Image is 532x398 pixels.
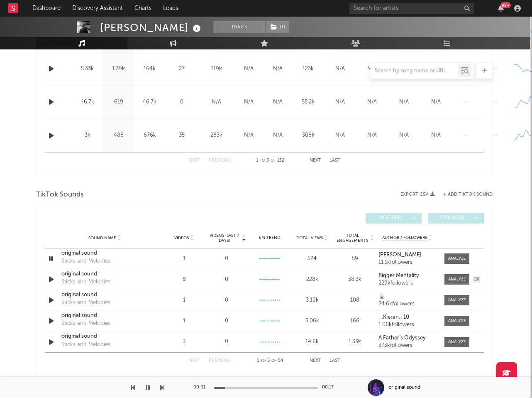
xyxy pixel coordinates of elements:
[349,3,474,14] input: Search for artists
[378,260,436,265] div: 11.1k followers
[390,131,418,140] div: N/A
[435,192,493,197] button: + Add TikTok Sound
[378,335,426,341] strong: A Father’s Odyssey
[366,213,422,224] button: UGC(54)
[167,98,196,106] div: 0
[326,98,354,106] div: N/A
[207,233,241,243] span: Videos (last 7 days)
[326,131,354,140] div: N/A
[293,317,332,325] div: 3.06k
[61,341,110,349] div: Sticks and Melodies
[165,317,203,325] div: 1
[247,356,293,366] div: 1 5 54
[371,216,409,221] span: UGC ( 54 )
[188,158,200,163] button: First
[378,335,436,341] a: A Father’s Odyssey
[378,301,436,307] div: 24.6k followers
[336,338,374,346] div: 1.33k
[136,98,163,106] div: 46.7k
[378,294,436,300] a: 🥋
[390,98,418,106] div: N/A
[378,294,385,299] strong: 🥋
[378,280,436,286] div: 229k followers
[310,158,321,163] button: Next
[165,255,203,263] div: 1
[400,192,435,197] button: Export CSV
[336,317,374,325] div: 166
[61,332,148,341] a: original sound
[105,131,132,140] div: 488
[422,131,450,140] div: N/A
[310,359,321,363] button: Next
[428,213,484,224] button: Official(0)
[36,190,84,200] span: TikTok Sounds
[250,235,289,241] div: 6M Trend
[378,252,436,258] a: [PERSON_NAME]
[500,2,511,8] div: 99 +
[165,338,203,346] div: 3
[236,98,261,106] div: N/A
[358,131,386,140] div: N/A
[61,249,148,258] a: original sound
[336,275,374,284] div: 38.3k
[61,312,148,320] a: original sound
[443,192,493,197] button: + Add TikTok Sound
[265,131,290,140] div: N/A
[105,98,132,106] div: 619
[498,5,504,12] button: 99+
[378,252,421,258] strong: [PERSON_NAME]
[213,21,265,33] button: Track
[61,270,148,278] a: original sound
[329,158,340,163] button: Last
[225,338,228,346] div: 0
[336,255,374,263] div: 59
[61,257,110,265] div: Sticks and Melodies
[329,359,340,363] button: Last
[293,275,332,284] div: 228k
[225,296,228,305] div: 0
[378,322,436,328] div: 1.06k followers
[188,359,200,363] button: First
[200,131,232,140] div: 283k
[378,343,436,349] div: 373k followers
[136,131,163,140] div: 676k
[294,98,322,106] div: 55.2k
[247,156,293,166] div: 1 5 152
[61,278,110,286] div: Sticks and Melodies
[378,314,409,320] strong: _.Kieran._10
[61,299,110,307] div: Sticks and Melodies
[293,338,332,346] div: 14.6k
[336,233,369,243] span: Total Engagements
[225,317,228,325] div: 0
[261,359,266,363] span: to
[358,98,386,106] div: N/A
[378,273,419,278] strong: Bigger Mentality
[209,158,231,163] button: Previous
[74,98,101,106] div: 46.7k
[265,98,290,106] div: N/A
[378,273,436,279] a: Bigger Mentality
[336,296,374,305] div: 108
[165,275,203,284] div: 8
[236,131,261,140] div: N/A
[61,319,110,328] div: Sticks and Melodies
[266,21,289,33] button: (1)
[260,159,265,162] span: to
[100,21,203,34] div: [PERSON_NAME]
[167,131,196,140] div: 35
[225,255,228,263] div: 0
[293,296,332,305] div: 3.19k
[371,68,458,74] input: Search by song name or URL
[193,383,210,393] div: 00:01
[294,131,322,140] div: 308k
[293,255,332,263] div: 524
[271,159,276,162] span: of
[322,383,339,393] div: 00:17
[165,296,203,305] div: 1
[61,291,148,299] a: original sound
[433,216,471,221] span: Official ( 0 )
